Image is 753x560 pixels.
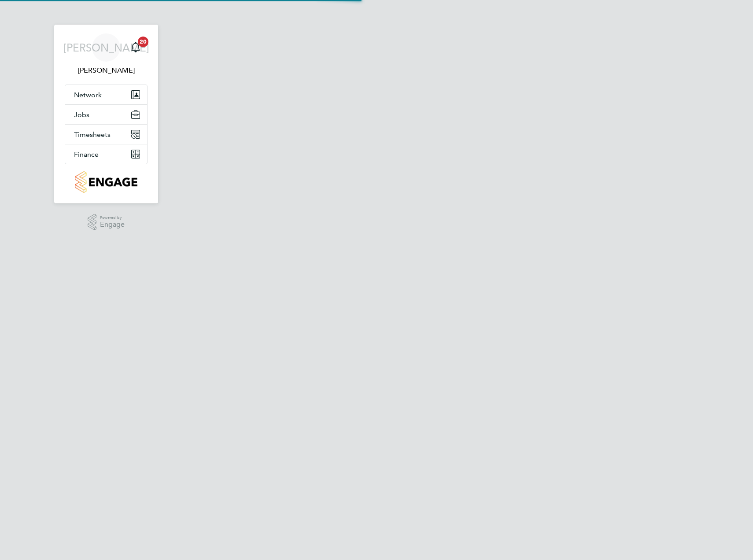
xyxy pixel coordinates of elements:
[54,25,158,203] nav: Main navigation
[138,37,148,47] span: 20
[65,144,147,164] button: Finance
[65,125,147,144] button: Timesheets
[65,105,147,124] button: Jobs
[74,111,89,119] span: Jobs
[65,171,148,193] a: Go to home page
[74,130,111,139] span: Timesheets
[100,221,125,228] span: Engage
[63,42,149,53] span: [PERSON_NAME]
[75,171,137,193] img: countryside-properties-logo-retina.png
[74,150,99,158] span: Finance
[65,65,148,76] span: James Archer
[127,33,144,62] a: 20
[100,214,125,221] span: Powered by
[65,33,148,76] a: [PERSON_NAME][PERSON_NAME]
[74,91,102,99] span: Network
[88,214,125,231] a: Powered byEngage
[65,85,147,104] button: Network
